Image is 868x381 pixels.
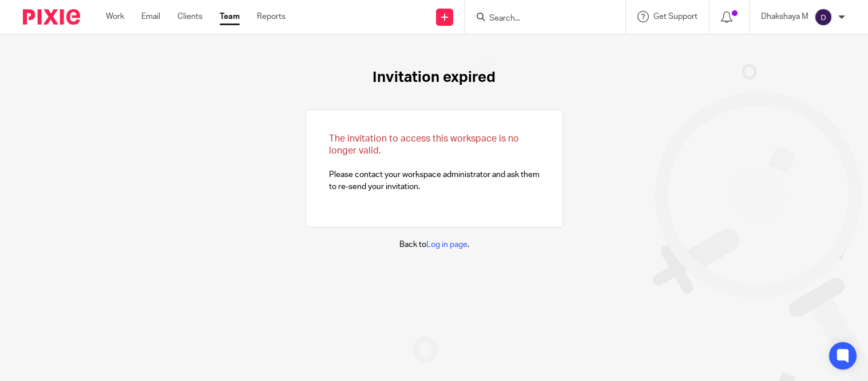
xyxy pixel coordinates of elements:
a: Team [220,11,240,22]
a: Log in page [426,241,467,249]
a: Work [106,11,124,22]
input: Search [488,14,591,24]
p: Dhakshaya M [761,11,808,22]
a: Email [141,11,160,22]
img: svg%3E [814,8,833,26]
h1: Invitation expired [372,69,496,87]
p: Back to . [399,239,469,250]
a: Reports [257,11,286,22]
span: Get Support [653,13,697,21]
span: The invitation to access this workspace is no longer valid. [329,134,519,155]
a: Clients [177,11,203,22]
img: Pixie [23,9,80,25]
p: Please contact your workspace administrator and ask them to re-send your invitation. [329,133,540,193]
